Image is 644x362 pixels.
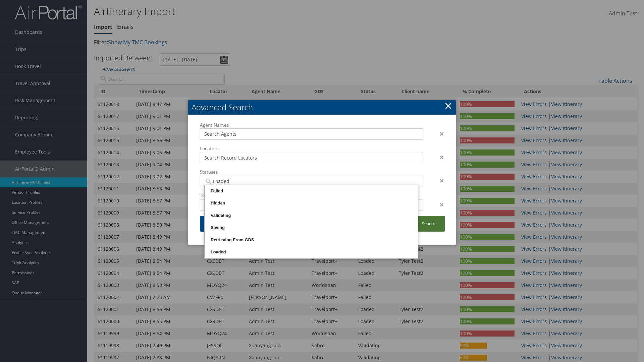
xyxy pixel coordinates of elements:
[428,130,449,138] div: ×
[206,188,417,194] div: Failed
[200,216,262,232] a: Additional Filters...
[188,100,456,115] h2: Advanced Search
[428,177,449,185] div: ×
[200,145,423,152] label: Locators
[204,154,418,161] input: Search Record Locators
[206,224,417,231] div: Saving
[428,200,449,208] div: ×
[206,212,417,219] div: Validating
[200,122,423,128] label: Agent Names
[200,169,423,175] label: Statuses
[444,99,452,112] a: Close
[200,192,423,199] label: Ticket Numbers
[428,153,449,161] div: ×
[412,216,445,232] a: Search
[206,200,417,206] div: Hidden
[204,131,418,137] input: Search Agents
[206,237,417,243] div: Retrieving From GDS
[206,249,417,255] div: Loaded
